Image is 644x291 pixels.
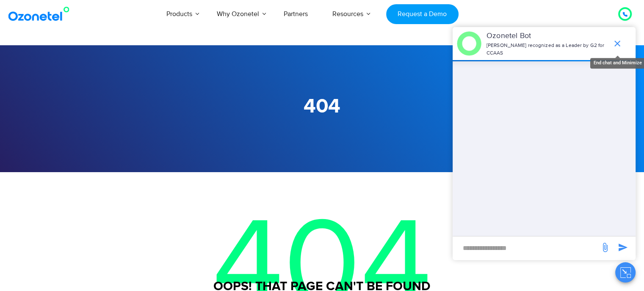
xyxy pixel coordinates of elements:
[457,241,596,256] div: new-msg-input
[614,239,631,256] span: send message
[597,239,614,256] span: send message
[386,4,459,24] a: Request a Demo
[486,30,608,42] p: Ozonetel Bot
[609,35,626,52] span: end chat or minimize
[457,31,481,56] img: header
[486,42,608,57] p: [PERSON_NAME] recognized as a Leader by G2 for CCAAS
[58,95,587,118] h1: 404
[615,262,636,283] button: Close chat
